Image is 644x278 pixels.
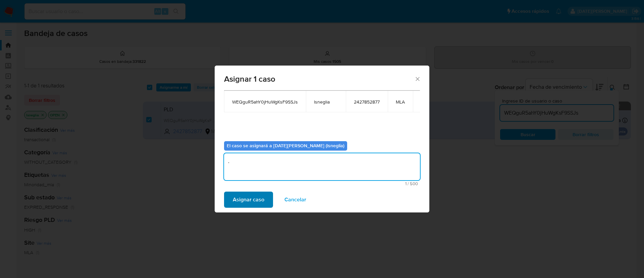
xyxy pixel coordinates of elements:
[224,75,414,83] span: Asignar 1 caso
[227,142,344,149] b: El caso se asignará a [DATE][PERSON_NAME] (lsneglia)
[233,192,264,207] span: Asignar caso
[414,76,420,82] button: Cerrar ventana
[215,66,429,212] div: assign-modal
[232,99,298,105] span: WEQguR5ahY0jHuWgKsF9SSJs
[276,192,315,208] button: Cancelar
[224,153,420,180] textarea: .
[314,99,338,105] span: lsneglia
[354,99,380,105] span: 2427852877
[224,192,273,208] button: Asignar caso
[284,192,306,207] span: Cancelar
[396,99,405,105] span: MLA
[226,182,418,186] span: Máximo 500 caracteres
